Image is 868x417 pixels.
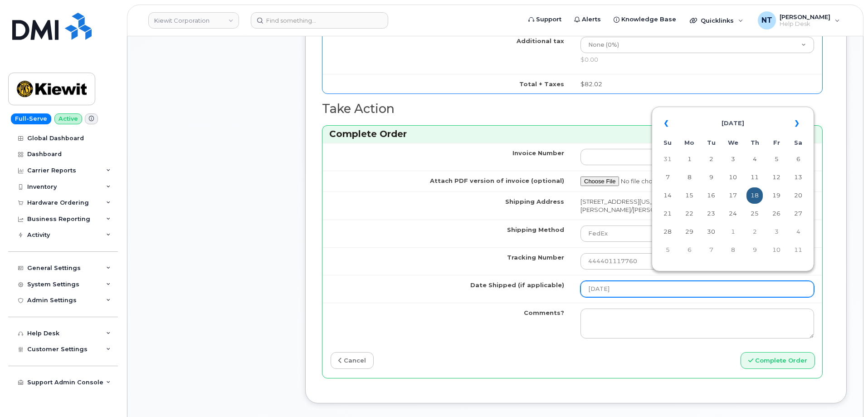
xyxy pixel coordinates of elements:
label: Tracking Number [507,253,564,262]
th: Su [659,136,676,149]
td: 17 [725,187,741,204]
span: Quicklinks [701,17,734,24]
label: Comments? [524,309,564,317]
td: 1 [681,151,697,167]
td: 9 [746,242,763,258]
span: Help Desk [780,20,830,28]
label: Date Shipped (if applicable) [470,281,564,289]
div: Nicholas Taylor [751,11,846,29]
td: 6 [681,242,697,258]
td: 10 [768,242,785,258]
td: 15 [681,187,697,204]
td: 1 [725,224,741,240]
span: NT [761,15,772,26]
span: Alerts [582,15,601,24]
td: 4 [746,151,763,167]
label: Shipping Address [505,197,564,206]
th: Fr [768,136,785,149]
td: 8 [681,169,697,186]
td: 22 [681,206,697,222]
td: 23 [703,206,719,222]
a: Knowledge Base [607,10,683,29]
td: 13 [790,169,806,186]
th: Mo [681,136,697,149]
div: $0.00 [580,55,814,64]
th: Sa [790,136,806,149]
a: Support [522,10,568,29]
td: 14 [659,187,676,204]
span: [PERSON_NAME] [780,13,830,20]
button: Complete Order [741,352,815,369]
a: Alerts [568,10,607,29]
td: 18 [746,187,763,204]
input: Find something... [251,12,388,29]
td: 20 [790,187,806,204]
td: 6 [790,151,806,167]
td: 25 [746,206,763,222]
span: $82.02 [580,80,602,88]
td: 16 [703,187,719,204]
td: 28 [659,224,676,240]
span: Support [536,15,561,24]
td: 4 [790,224,806,240]
label: Invoice Number [512,149,564,157]
td: 24 [725,206,741,222]
div: Quicklinks [683,11,750,29]
label: Additional tax [517,37,564,45]
td: 10 [725,169,741,186]
td: 7 [703,242,719,258]
label: Shipping Method [507,226,564,234]
td: 12 [768,169,785,186]
td: 2 [703,151,719,167]
th: » [790,113,806,134]
td: 5 [768,151,785,167]
td: 21 [659,206,676,222]
td: 30 [703,224,719,240]
h3: Complete Order [329,128,815,140]
td: 26 [768,206,785,222]
td: 3 [768,224,785,240]
td: 2 [746,224,763,240]
th: Th [746,136,763,149]
td: [STREET_ADDRESS][US_STATE], attention: [PERSON_NAME].[PERSON_NAME]/[PERSON_NAME] [572,191,822,220]
a: cancel [331,352,374,369]
td: 11 [790,242,806,258]
td: 9 [703,169,719,186]
th: « [659,113,676,134]
th: Tu [703,136,719,149]
td: 5 [659,242,676,258]
label: Attach PDF version of invoice (optional) [430,177,564,185]
label: Total + Taxes [519,80,564,88]
a: Kiewit Corporation [148,12,239,29]
iframe: Messenger Launcher [829,378,861,410]
th: [DATE] [681,113,785,134]
td: 19 [768,187,785,204]
td: 11 [746,169,763,186]
th: We [725,136,741,149]
td: 3 [725,151,741,167]
h2: Take Action [322,102,823,116]
td: 8 [725,242,741,258]
td: 27 [790,206,806,222]
td: 29 [681,224,697,240]
span: Knowledge Base [621,15,676,24]
td: 31 [659,151,676,167]
td: 7 [659,169,676,186]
